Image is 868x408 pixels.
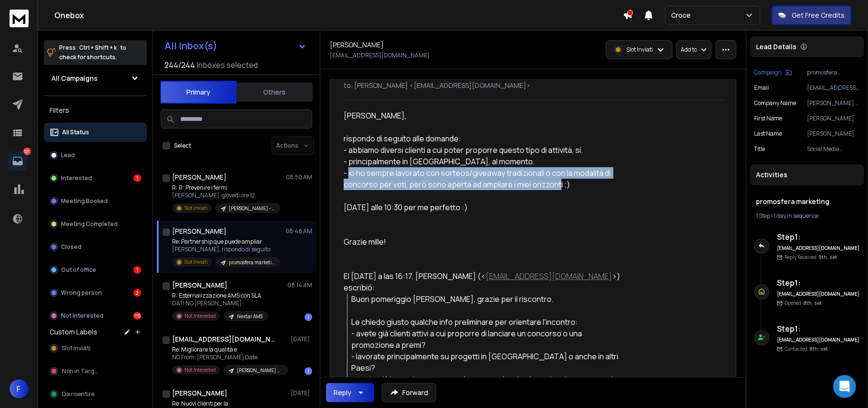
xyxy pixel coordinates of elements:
[772,6,851,25] button: Get Free Credits
[172,346,286,354] p: Re: Migliorare la qualità e
[174,142,191,150] label: Select
[807,69,860,76] p: promosfera marketing
[157,36,314,55] button: All Inbox(s)
[756,197,858,206] h1: promosfera marketing
[344,270,622,293] div: El [DATE] a las 16:17, [PERSON_NAME] (< >) escribió:
[305,313,312,321] div: 1
[61,151,75,159] p: Lead
[344,202,622,213] div: [DATE] alle 10:30 per me perfetto :)
[334,388,351,397] div: Reply
[61,243,82,251] p: Closed
[44,215,147,234] button: Meeting Completed
[50,327,97,337] h3: Custom Labels
[807,130,860,138] p: [PERSON_NAME]
[756,212,770,220] span: 1 Step
[172,292,268,300] p: R: Esternalizzazione AMS con SLA
[777,336,860,344] h6: [EMAIL_ADDRESS][DOMAIN_NAME]
[681,46,697,54] p: Add to
[172,400,286,408] p: Re: Nuovi clienti per la
[44,306,147,325] button: Not Interested115
[671,11,694,20] p: Croce
[344,236,622,247] div: Grazie mille!
[754,130,782,138] p: Last Name
[133,289,141,297] div: 2
[172,172,226,182] h1: [PERSON_NAME]
[626,46,653,54] p: Slot Inviati
[754,115,782,122] p: First Name
[54,10,623,21] h1: Onebox
[237,367,283,374] p: [PERSON_NAME] Gesi - agosto
[818,254,837,260] span: 9th, set
[172,354,286,361] p: NO From: [PERSON_NAME] Date:
[807,145,860,153] p: Social Media Manager and Branded Content
[61,197,108,205] p: Meeting Booked
[10,379,29,398] button: F
[287,281,312,289] p: 08:14 AM
[352,328,622,351] div: - avete già clienti attivi a cui proporre di lanciare un concorso o una promozione a premi?
[44,237,147,257] button: Closed
[754,84,769,92] p: Email
[344,156,622,167] div: - principalmente in [GEOGRAPHIC_DATA], al momento.
[754,99,796,107] p: Company Name
[44,69,147,88] button: All Campaigns
[352,374,622,397] div: - avete già in mente una meccanica promozionale che potreste proporre ai vostri clienti? In alter...
[291,389,312,397] p: [DATE]
[777,231,860,243] h6: Step 1 :
[777,323,860,334] h6: Step 1 :
[164,59,195,71] span: 244 / 244
[172,192,280,199] p: [PERSON_NAME], giovedì ore 12.
[184,312,216,320] p: Not Interested
[754,69,792,76] button: Campaign
[133,174,141,182] div: 1
[61,289,102,297] p: Wrong person
[61,312,103,320] p: Not Interested
[44,169,147,188] button: Interested1
[44,260,147,279] button: Out of office1
[172,246,280,253] p: [PERSON_NAME], rispondo di seguito
[229,205,275,212] p: [PERSON_NAME] - ottimizzazione processi produttivi
[44,192,147,211] button: Meeting Booked
[777,277,860,289] h6: Step 1 :
[164,41,217,51] h1: All Inbox(s)
[78,42,118,53] span: Ctrl + Shift + k
[172,334,277,344] h1: [EMAIL_ADDRESS][DOMAIN_NAME]
[756,212,858,220] div: |
[44,123,147,142] button: All Status
[326,383,374,402] button: Reply
[62,367,100,375] span: Non in Target
[237,313,263,320] p: Nextar AMS
[172,238,280,246] p: Re: Partnership que puede ampliar
[807,84,860,92] p: [EMAIL_ADDRESS][DOMAIN_NAME]
[756,42,797,52] p: Lead Details
[774,212,818,220] span: 1 day in sequence
[61,174,92,182] p: Interested
[785,345,828,353] p: Contacted
[785,254,837,261] p: Reply Received
[61,220,118,228] p: Meeting Completed
[754,69,782,76] p: Campaign
[754,145,765,153] p: title
[344,133,622,144] div: rispondo di seguito alle domande:
[133,312,141,320] div: 115
[197,59,258,71] h3: Inboxes selected
[330,40,384,50] h1: [PERSON_NAME]
[44,339,147,358] button: Slot inviati
[236,82,313,103] button: Others
[172,226,226,236] h1: [PERSON_NAME]
[172,184,280,192] p: R: R: Prevenire i fermi
[10,10,29,27] img: logo
[23,148,31,155] p: 121
[382,383,436,402] button: Forward
[133,266,141,274] div: 1
[486,271,612,281] a: [EMAIL_ADDRESS][DOMAIN_NAME]
[809,345,828,352] span: 8th, set
[8,151,27,171] a: 121
[305,367,312,375] div: 1
[44,104,147,117] h3: Filters
[807,115,860,122] p: [PERSON_NAME]
[184,258,208,266] p: Slot Inviati
[172,280,227,290] h1: [PERSON_NAME]
[44,385,147,404] button: Da risentire
[62,129,89,136] p: All Status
